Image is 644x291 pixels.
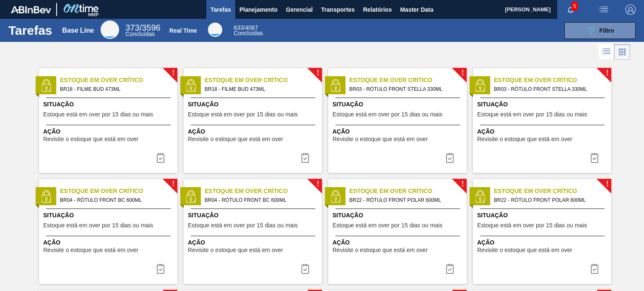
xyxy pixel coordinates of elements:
div: Real Time [234,25,263,36]
img: icon-task complete [589,264,600,274]
span: Estoque está em over por 15 dias ou mais [43,222,153,229]
span: BR03 - RÓTULO FRONT STELLA 330ML [349,85,460,94]
span: Estoque em Over Crítico [494,76,611,85]
span: Estoque em Over Crítico [349,187,467,196]
span: ! [172,181,174,187]
span: Master Data [400,5,433,15]
div: Base Line [101,21,119,39]
div: Base Line [125,24,160,37]
div: Visão em Cards [614,44,630,60]
span: Ação [43,238,175,247]
span: ! [461,70,464,76]
span: Ação [43,127,175,136]
span: Concluídas [125,31,155,37]
img: status [184,190,197,203]
span: Estoque está em over por 15 dias ou mais [188,222,298,229]
img: Logout [626,5,636,15]
span: Revisite o estoque que está em over [477,136,572,142]
span: ! [317,181,319,187]
span: Revisite o estoque que está em over [43,247,138,253]
span: BR22 - RÓTULO FRONT POLAR 600ML [349,196,460,205]
span: Transportes [321,5,355,15]
div: Real Time [208,23,222,37]
span: Relatórios [363,5,392,15]
span: Concluídas [234,30,263,36]
h1: Tarefas [8,26,52,35]
img: icon-task complete [445,264,455,274]
span: ! [606,181,608,187]
span: BR22 - RÓTULO FRONT POLAR 600ML [494,196,605,205]
span: ! [606,70,608,76]
span: Estoque está em over por 15 dias ou mais [43,111,153,118]
span: / 3596 [125,23,160,32]
span: Planejamento [239,5,278,15]
span: 373 [125,23,139,32]
span: Ação [188,127,320,136]
img: userActions [599,5,609,15]
span: Estoque está em over por 15 dias ou mais [188,111,298,118]
img: status [40,190,52,203]
span: Situação [188,100,320,109]
span: BR04 - RÓTULO FRONT BC 600ML [60,196,171,205]
span: Estoque em Over Crítico [494,187,611,196]
div: Completar tarefa: 30143787 [295,260,315,277]
button: icon-task complete [295,149,315,166]
div: Completar tarefa: 30143788 [584,260,605,277]
span: Filtro [600,27,614,34]
button: Filtro [564,22,636,39]
button: Notificações [557,4,584,15]
div: Completar tarefa: 30143786 [584,149,605,166]
span: / 4067 [234,24,258,31]
span: Revisite o estoque que está em over [188,136,283,142]
span: Gerencial [286,5,313,15]
img: status [40,79,52,92]
span: BR18 - FILME BUD 473ML [60,85,171,94]
div: Base Line [62,27,94,34]
img: status [474,79,486,92]
div: Visão em Lista [599,44,614,60]
button: icon-task complete [440,260,460,277]
div: Completar tarefa: 30143786 [440,149,460,166]
div: Completar tarefa: 30143785 [151,149,171,166]
span: Situação [43,211,175,220]
span: Revisite o estoque que está em over [332,247,428,253]
span: Ação [332,238,465,247]
img: icon-task complete [300,153,310,163]
span: ! [461,181,464,187]
button: icon-task complete [151,260,171,277]
span: BR04 - RÓTULO FRONT BC 600ML [205,196,315,205]
span: Situação [332,211,465,220]
span: 633 [234,24,243,31]
span: Estoque em Over Crítico [205,187,322,196]
button: icon-task complete [151,149,171,166]
div: Completar tarefa: 30143788 [440,260,460,277]
img: status [329,190,342,203]
span: 5 [571,2,578,11]
span: Revisite o estoque que está em over [477,247,572,253]
span: ! [317,70,319,76]
span: Ação [477,127,609,136]
img: icon-task complete [156,264,166,274]
button: icon-task complete [584,149,605,166]
img: icon-task complete [445,153,455,163]
img: TNhmsLtSVTkK8tSr43FrP2fwEKptu5GPRR3wAAAABJRU5ErkJggg== [11,6,51,13]
span: Estoque em Over Crítico [205,76,322,85]
img: icon-task complete [156,153,166,163]
span: Ação [188,238,320,247]
span: Revisite o estoque que está em over [188,247,283,253]
img: icon-task complete [589,153,600,163]
button: icon-task complete [584,260,605,277]
div: Completar tarefa: 30143785 [295,149,315,166]
span: Estoque está em over por 15 dias ou mais [332,111,442,118]
span: Ação [477,238,609,247]
span: Estoque em Over Crítico [349,76,467,85]
div: Completar tarefa: 30143787 [151,260,171,277]
span: Estoque está em over por 15 dias ou mais [477,111,587,118]
span: Ação [332,127,465,136]
span: Revisite o estoque que está em over [332,136,428,142]
img: status [329,79,342,92]
span: Revisite o estoque que está em over [43,136,138,142]
span: Situação [188,211,320,220]
span: Situação [43,100,175,109]
span: Tarefas [210,5,231,15]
